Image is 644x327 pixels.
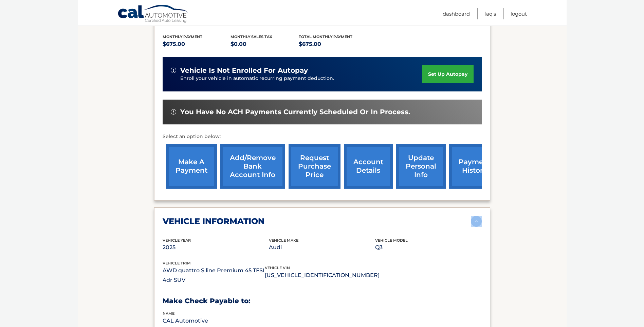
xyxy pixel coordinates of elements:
span: vehicle is not enrolled for autopay [180,66,308,75]
p: [US_VEHICLE_IDENTIFICATION_NUMBER] [265,271,380,280]
p: Enroll your vehicle in automatic recurring payment deduction. [180,75,423,82]
p: $0.00 [231,39,299,49]
a: Add/Remove bank account info [220,144,285,189]
span: You have no ACH payments currently scheduled or in process. [180,108,410,116]
a: update personal info [396,144,446,189]
p: Select an option below: [163,133,482,141]
a: payment history [449,144,500,189]
h3: Make Check Payable to: [163,297,482,305]
h2: vehicle information [163,216,264,226]
p: $675.00 [163,39,231,49]
p: AWD quattro S line Premium 45 TFSI 4dr SUV [163,266,265,285]
a: Dashboard [443,8,470,19]
img: accordion-active.svg [471,216,482,227]
a: FAQ's [484,8,496,19]
a: set up autopay [422,65,473,83]
span: vehicle model [375,238,408,243]
a: Logout [511,8,527,19]
p: CAL Automotive [163,316,269,326]
span: name [163,311,174,316]
span: Monthly Payment [163,34,202,39]
a: account details [344,144,393,189]
a: request purchase price [289,144,341,189]
span: vehicle vin [265,265,290,270]
span: vehicle trim [163,261,191,265]
span: Total Monthly Payment [299,34,352,39]
p: Audi [269,243,375,252]
a: make a payment [166,144,217,189]
a: Cal Automotive [117,4,189,24]
p: Q3 [375,243,481,252]
span: Monthly sales Tax [231,34,272,39]
span: vehicle Year [163,238,191,243]
p: 2025 [163,243,269,252]
img: alert-white.svg [171,68,176,73]
p: $675.00 [299,39,367,49]
img: alert-white.svg [171,109,176,115]
span: vehicle make [269,238,298,243]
